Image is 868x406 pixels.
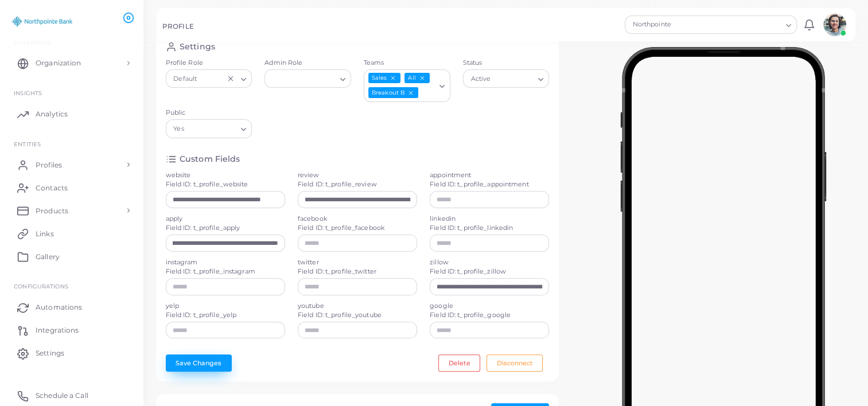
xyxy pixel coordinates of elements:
a: Links [9,222,135,245]
div: Search for option [166,69,252,88]
a: Settings [9,342,135,365]
span: Sales [368,73,400,83]
div: Search for option [264,69,351,88]
label: facebook Field ID: t_profile_facebook [298,214,385,233]
span: Schedule a Call [36,391,88,401]
button: Save Changes [166,354,232,372]
a: Integrations [9,319,135,342]
a: avatar [820,13,849,36]
input: Search for option [270,72,336,85]
span: Enterprise [14,38,52,45]
a: Gallery [9,245,135,268]
label: review Field ID: t_profile_review [298,171,377,189]
label: Public [166,108,252,118]
label: linkedin Field ID: t_profile_linkedin [430,214,513,233]
span: Configurations [14,283,68,290]
label: website Field ID: t_profile_website [166,171,248,189]
span: Breakout B [368,87,418,98]
h4: Custom Fields [180,154,240,165]
label: Profile Role [166,58,252,68]
div: Search for option [463,69,550,88]
input: Search for option [419,87,435,99]
a: Analytics [9,103,135,126]
span: Profiles [36,160,62,170]
span: Organization [36,58,81,68]
a: Profiles [9,153,135,176]
span: Default [172,73,198,85]
span: Active [469,73,492,85]
label: google Field ID: t_profile_google [430,302,511,320]
span: Contacts [36,183,68,193]
label: Admin Role [264,58,351,68]
label: twitter Field ID: t_profile_twitter [298,258,376,276]
label: Teams [364,58,450,68]
label: Status [463,58,550,68]
label: zillow Field ID: t_profile_zillow [430,258,506,276]
span: Settings [36,348,64,358]
label: instagram Field ID: t_profile_instagram [166,258,255,276]
img: avatar [823,13,846,36]
span: Links [36,229,54,239]
button: Clear Selected [227,74,235,83]
div: Search for option [625,15,797,34]
button: Deselect Breakout B [407,89,415,97]
span: Products [36,206,68,216]
input: Search for option [200,72,224,85]
span: Integrations [36,325,79,335]
span: Yes [172,123,186,135]
label: youtube Field ID: t_profile_youtube [298,302,382,320]
h5: PROFILE [162,22,194,30]
button: Delete [438,354,480,372]
input: Search for option [493,72,534,85]
button: Deselect All [418,74,426,82]
span: Automations [36,302,82,313]
a: Products [9,199,135,222]
span: All [404,73,429,83]
input: Search for option [186,123,236,135]
button: Disconnect [486,354,543,372]
span: Gallery [36,252,60,262]
span: INSIGHTS [14,89,42,96]
label: apply Field ID: t_profile_apply [166,214,240,233]
input: Search for option [715,18,781,31]
span: Northpointe [631,19,714,30]
span: ENTITIES [14,140,41,147]
a: Organization [9,52,135,75]
span: Analytics [36,109,68,119]
a: Automations [9,296,135,319]
div: Search for option [364,69,450,102]
label: yelp Field ID: t_profile_yelp [166,302,237,320]
label: appointment Field ID: t_profile_appointment [430,171,528,189]
img: logo [10,11,74,32]
button: Deselect Sales [389,74,397,82]
a: Contacts [9,176,135,199]
div: Search for option [166,119,252,138]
